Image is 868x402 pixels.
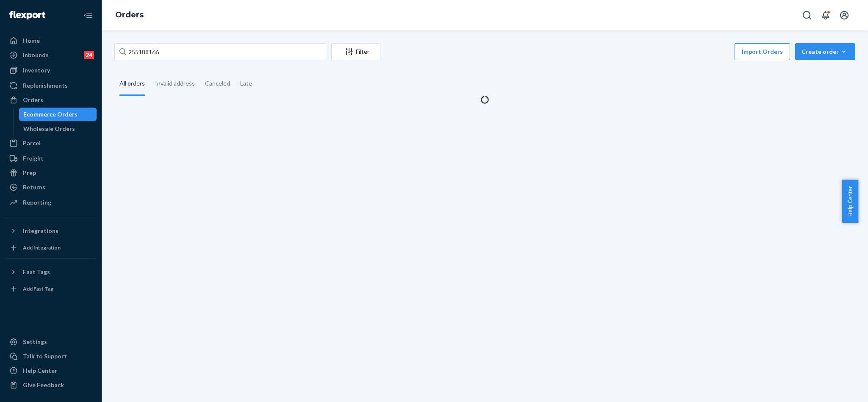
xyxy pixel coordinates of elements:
div: Add Integration [23,244,61,251]
button: Filter [331,43,380,60]
div: Wholesale Orders [23,125,75,133]
div: Add Fast Tag [23,285,53,292]
div: Talk to Support [23,352,67,360]
div: Ecommerce Orders [23,110,78,119]
a: Wholesale Orders [19,122,97,136]
a: Returns [5,180,97,194]
a: Orders [115,10,144,19]
div: Fast Tags [23,268,50,276]
a: Replenishments [5,79,97,92]
div: Give Feedback [23,381,64,389]
button: Fast Tags [5,265,97,279]
button: Give Feedback [5,378,97,392]
div: Orders [23,96,43,104]
button: Integrations [5,224,97,238]
div: Home [23,36,40,45]
img: Flexport logo [9,11,45,19]
a: Help Center [5,364,97,377]
div: Inventory [23,66,50,75]
div: Integrations [23,227,58,235]
a: Talk to Support [5,349,97,363]
div: Canceled [205,72,230,94]
div: 24 [84,51,94,59]
div: Invalid address [155,72,195,94]
a: Orders [5,93,97,107]
a: Freight [5,152,97,165]
div: Replenishments [23,81,68,90]
div: Prep [23,169,36,177]
div: Inbounds [23,51,49,59]
div: Help Center [23,366,57,375]
button: Close Navigation [80,7,97,24]
a: Settings [5,335,97,349]
div: Settings [23,338,47,346]
a: Home [5,34,97,47]
ol: breadcrumbs [108,3,150,28]
button: Import Orders [735,43,790,60]
a: Ecommerce Orders [19,108,97,121]
a: Inventory [5,64,97,77]
div: Parcel [23,139,41,147]
button: Help Center [842,180,858,223]
a: Prep [5,166,97,180]
a: Add Fast Tag [5,282,97,296]
div: Late [240,72,252,94]
div: Filter [332,47,380,56]
button: Open Search Box [799,7,815,24]
button: Open account menu [836,7,853,24]
div: Reporting [23,198,51,207]
div: Create order [801,47,849,56]
div: Freight [23,154,44,163]
input: Search orders [114,43,326,60]
a: Reporting [5,196,97,209]
a: Parcel [5,136,97,150]
div: All orders [119,72,145,96]
a: Inbounds24 [5,48,97,62]
button: Create order [795,43,855,60]
a: Add Integration [5,241,97,255]
div: Returns [23,183,45,191]
button: Open notifications [817,7,834,24]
